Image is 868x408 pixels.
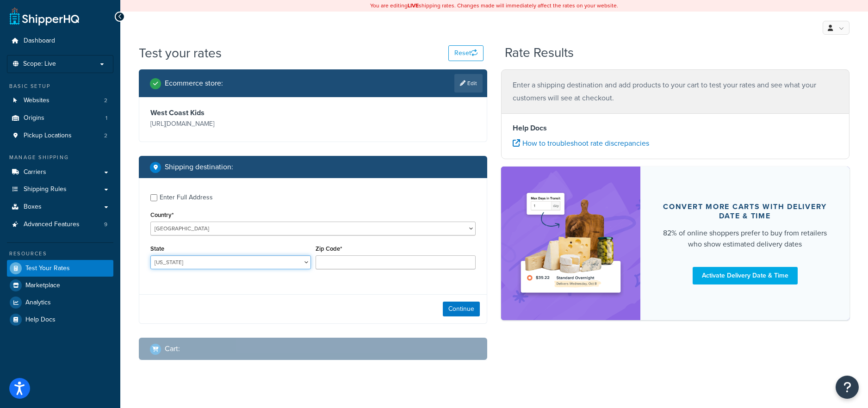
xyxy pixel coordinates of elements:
[104,97,107,105] span: 2
[25,316,56,324] span: Help Docs
[24,203,42,211] span: Boxes
[25,265,70,272] span: Test Your Rates
[513,138,649,148] a: How to troubleshoot rate discrepancies
[7,198,113,216] a: Boxes
[7,260,113,277] a: Test Your Rates
[7,250,113,258] div: Resources
[663,228,827,250] div: 82% of online shoppers prefer to buy from retailers who show estimated delivery dates
[7,127,113,144] a: Pickup Locations2
[448,45,484,61] button: Reset
[7,216,113,233] li: Advanced Features
[7,311,113,328] a: Help Docs
[663,202,827,221] div: Convert more carts with delivery date & time
[7,92,113,109] a: Websites2
[454,74,483,93] a: Edit
[7,154,113,161] div: Manage Shipping
[7,216,113,233] a: Advanced Features9
[7,32,113,49] a: Dashboard
[24,132,72,140] span: Pickup Locations
[7,127,113,144] li: Pickup Locations
[150,245,164,252] label: State
[165,79,223,87] h2: Ecommerce store :
[408,1,419,10] b: LIVE
[7,92,113,109] li: Websites
[7,294,113,311] a: Analytics
[104,132,107,140] span: 2
[150,211,174,218] label: Country*
[24,221,80,229] span: Advanced Features
[24,97,50,105] span: Websites
[7,181,113,198] a: Shipping Rules
[443,302,480,316] button: Continue
[7,164,113,181] a: Carriers
[25,299,51,307] span: Analytics
[693,267,798,284] a: Activate Delivery Date & Time
[836,376,859,399] button: Open Resource Center
[513,79,838,105] p: Enter a shipping destination and add products to your cart to test your rates and see what your c...
[7,110,113,127] a: Origins1
[24,168,46,176] span: Carriers
[150,117,311,130] p: [URL][DOMAIN_NAME]
[24,37,55,45] span: Dashboard
[160,191,213,204] div: Enter Full Address
[505,46,574,60] h2: Rate Results
[165,163,233,171] h2: Shipping destination :
[150,108,311,117] h3: West Coast Kids
[7,277,113,294] a: Marketplace
[513,123,838,134] h4: Help Docs
[24,185,67,193] span: Shipping Rules
[104,221,107,229] span: 9
[150,194,157,201] input: Enter Full Address
[24,114,44,122] span: Origins
[316,245,342,252] label: Zip Code*
[7,110,113,127] li: Origins
[515,180,626,306] img: feature-image-ddt-36eae7f7280da8017bfb280eaccd9c446f90b1fe08728e4019434db127062ab4.png
[7,82,113,90] div: Basic Setup
[105,114,107,122] span: 1
[25,282,60,290] span: Marketplace
[165,345,180,353] h2: Cart :
[23,60,56,68] span: Scope: Live
[139,44,222,62] h1: Test your rates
